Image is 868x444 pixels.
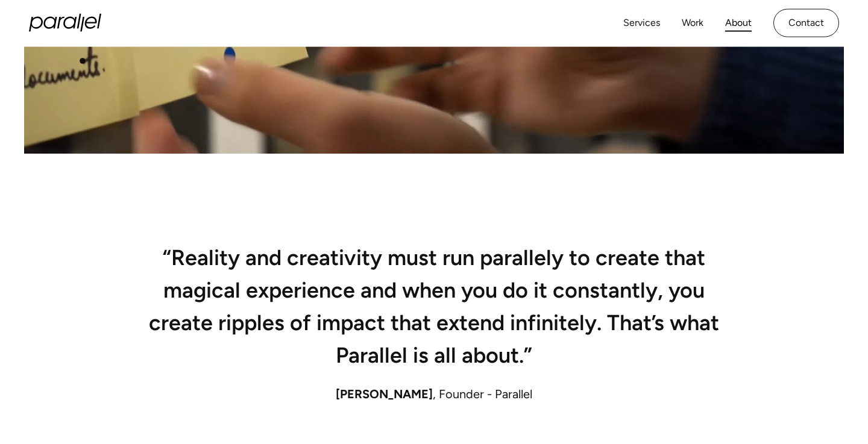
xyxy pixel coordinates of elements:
[623,14,660,32] a: Services
[336,387,433,401] span: [PERSON_NAME]
[682,14,703,32] a: Work
[725,14,752,32] a: About
[773,9,839,37] a: Contact
[24,385,844,403] div: , Founder - Parallel
[29,14,101,32] a: home
[145,250,723,372] h2: “Reality and creativity must run parallely to create that magical experience and when you do it c...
